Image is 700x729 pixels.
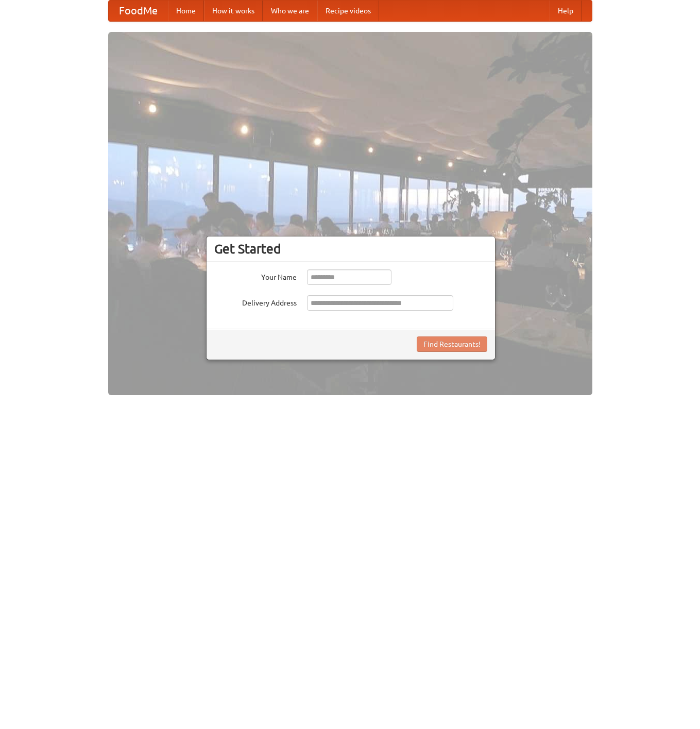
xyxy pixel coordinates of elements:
[263,1,317,21] a: Who we are
[168,1,204,21] a: Home
[204,1,263,21] a: How it works
[109,1,168,21] a: FoodMe
[550,1,582,21] a: Help
[417,336,487,352] button: Find Restaurants!
[214,295,297,308] label: Delivery Address
[214,241,487,257] h3: Get Started
[317,1,379,21] a: Recipe videos
[214,269,297,282] label: Your Name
